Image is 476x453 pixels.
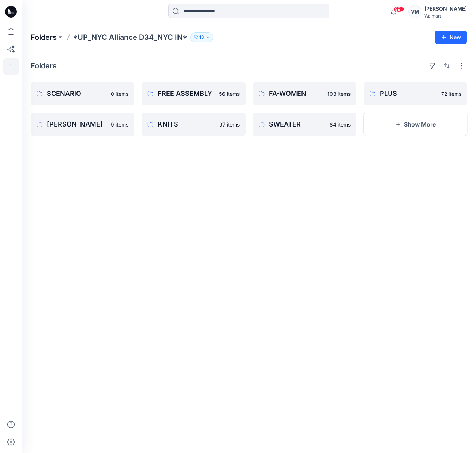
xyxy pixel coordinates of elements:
[380,88,437,99] p: PLUS
[31,82,134,105] a: SCENARIO0 items
[269,119,325,129] p: SWEATER
[158,88,214,99] p: FREE ASSEMBLY
[424,13,467,19] div: Walmart
[31,61,57,70] h4: Folders
[441,90,461,98] p: 72 items
[435,31,467,44] button: New
[393,6,404,12] span: 99+
[111,121,128,128] p: 9 items
[47,119,106,129] p: [PERSON_NAME]
[47,88,106,99] p: SCENARIO
[219,121,240,128] p: 97 items
[158,119,214,129] p: KNITS
[190,32,213,42] button: 13
[330,121,351,128] p: 84 items
[31,32,57,42] a: Folders
[219,90,240,98] p: 56 items
[31,113,134,136] a: [PERSON_NAME]9 items
[199,33,204,41] p: 13
[364,113,467,136] button: Show More
[142,113,245,136] a: KNITS97 items
[269,88,323,99] p: FA-WOMEN
[408,5,421,18] div: VM
[364,82,467,105] a: PLUS72 items
[327,90,351,98] p: 193 items
[111,90,128,98] p: 0 items
[253,82,356,105] a: FA-WOMEN193 items
[253,113,356,136] a: SWEATER84 items
[142,82,245,105] a: FREE ASSEMBLY56 items
[424,4,467,13] div: [PERSON_NAME]
[73,32,187,42] p: *UP_NYC Alliance D34_NYC IN*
